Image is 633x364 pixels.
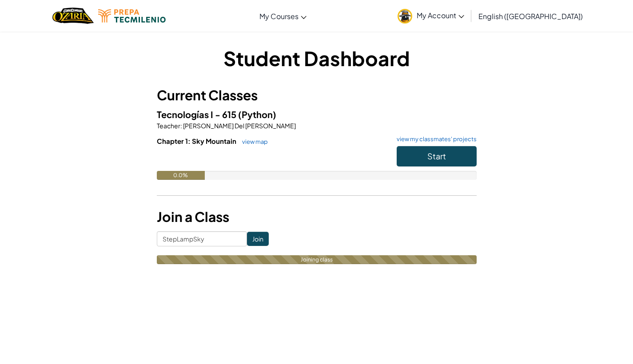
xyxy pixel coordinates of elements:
[397,146,477,166] button: Start
[238,138,268,145] a: view map
[259,12,299,21] span: My Courses
[398,9,412,24] img: avatar
[157,137,238,145] span: Chapter 1: Sky Mountain
[180,122,182,130] span: :
[157,44,477,72] h1: Student Dashboard
[255,4,311,28] a: My Courses
[157,231,247,246] input: <Enter Class Code>
[157,122,180,130] span: Teacher
[238,109,276,120] span: (Python)
[157,85,477,105] h3: Current Classes
[247,232,269,246] input: Join
[98,9,166,23] img: Tecmilenio logo
[182,122,296,130] span: [PERSON_NAME] Del [PERSON_NAME]
[478,12,583,21] span: English ([GEOGRAPHIC_DATA])
[393,2,469,30] a: My Account
[52,7,94,25] a: Ozaria by CodeCombat logo
[157,109,238,120] span: Tecnologías I - 615
[417,11,464,20] span: My Account
[427,151,446,161] span: Start
[474,4,587,28] a: English ([GEOGRAPHIC_DATA])
[52,7,94,25] img: Home
[392,136,477,142] a: view my classmates' projects
[157,171,205,180] div: 0.0%
[157,255,477,264] div: Joining class
[157,207,477,227] h3: Join a Class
